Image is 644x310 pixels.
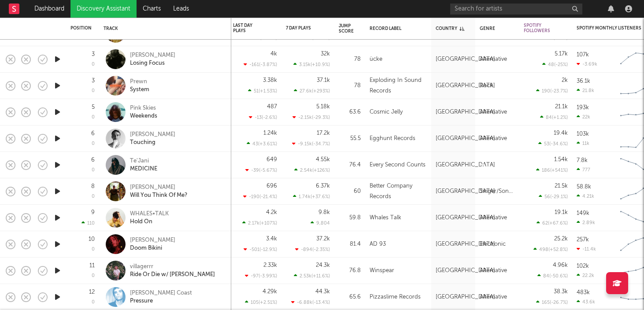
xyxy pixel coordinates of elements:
div: Alternative [480,133,507,144]
div: Will You Think Of Me? [130,192,187,199]
div: Record Label [370,26,422,31]
div: 17.2k [317,130,330,136]
div: Touching [130,139,175,147]
div: 696 [266,183,277,189]
div: 43 ( +3.61 % ) [247,141,277,147]
div: Alternative [480,292,507,303]
div: Better Company Records [370,181,427,202]
div: 22k [577,114,590,120]
div: 0 [92,247,95,252]
div: [GEOGRAPHIC_DATA] [436,186,495,197]
div: 59.8 [339,213,361,223]
div: Track [104,26,222,31]
div: 3 [92,78,95,84]
div: 0 [92,194,95,199]
div: 5.18k [316,104,330,110]
div: 62 ( +67.6 % ) [537,220,568,226]
div: 21.5k [555,183,568,189]
div: Last Day Plays [233,23,264,33]
div: [GEOGRAPHIC_DATA] [436,54,495,65]
div: 190 ( -23.7 % ) [536,88,568,94]
div: [GEOGRAPHIC_DATA] [436,239,495,250]
div: -894 ( -2.35 % ) [295,247,330,252]
a: [PERSON_NAME]Losing Focus [130,52,175,67]
div: 6.37k [316,183,330,189]
div: 0 [92,273,95,278]
div: -97 ( -3.99 % ) [245,273,277,279]
div: 5.17k [555,51,568,57]
div: 43.6k [577,299,595,305]
div: Weekends [130,112,157,120]
div: 649 [266,157,277,162]
div: -3.69k [577,61,597,67]
div: 53 ( -34.6 % ) [538,141,568,147]
div: 0 [92,89,95,93]
a: Pink SkiesWeekends [130,104,157,120]
div: 2k [562,77,568,83]
div: [GEOGRAPHIC_DATA] [436,133,495,144]
div: 0 [92,168,95,173]
div: Genre [480,26,511,31]
a: WHALES•TALKHold On [130,210,169,226]
div: 0 [92,300,95,305]
div: Pressure [130,297,192,305]
div: Position [70,26,92,31]
div: [GEOGRAPHIC_DATA] [436,81,495,91]
div: 0 [92,141,95,146]
div: 63.6 [339,107,361,118]
div: -6.88k ( -13.4 % ) [291,299,330,305]
div: 110 [81,220,95,226]
div: [GEOGRAPHIC_DATA] [436,213,495,223]
div: Winspear [370,266,394,276]
div: 4k [270,51,277,57]
div: [PERSON_NAME] Coast [130,289,192,297]
div: Ride Or Die w/ [PERSON_NAME] [130,271,215,279]
div: -13 ( -2.6 % ) [249,114,277,120]
div: 38.3k [554,289,568,295]
div: 9 [91,210,95,215]
div: 27.6k ( +293 % ) [294,88,330,94]
a: [PERSON_NAME]Touching [130,131,175,147]
div: 105 ( +2.51 % ) [245,299,277,305]
a: Te'JaniMEDICINE [130,157,157,173]
div: 777 [577,167,590,173]
div: 2.89k [577,220,595,225]
div: 37.2k [316,236,330,242]
div: Hold On [130,218,169,226]
div: 7.8k [577,158,588,163]
div: Egghunt Records [370,133,415,144]
div: -190 ( -21.4 % ) [243,194,277,199]
div: villagerrr [130,263,215,271]
div: 11k [577,140,589,146]
div: System [130,86,149,94]
div: 257k [577,237,589,243]
div: 186 ( +541 % ) [536,167,568,173]
div: 21.1k [555,104,568,110]
div: 81.4 [339,239,361,250]
div: 3.15k ( +10.9 % ) [293,62,330,67]
div: 7 Day Plays [286,26,317,31]
div: 25.2k [554,236,568,242]
div: 0 [92,115,95,120]
div: 2.33k [263,262,277,268]
div: 1.54k [554,157,568,162]
div: Doom Bikini [130,244,175,252]
div: [PERSON_NAME] [130,52,175,59]
div: Losing Focus [130,59,175,67]
a: [PERSON_NAME] CoastPressure [130,289,192,305]
div: 5 [92,104,95,110]
div: 11 [89,263,95,269]
div: 487 [267,104,277,110]
div: 6 [91,131,95,137]
div: 0 [92,62,95,67]
div: 6 [91,157,95,163]
div: Pink Skies [130,104,157,112]
div: Alternative [480,213,507,223]
div: Rock [480,81,493,91]
div: 37.1k [317,77,330,83]
div: 103k [577,131,589,137]
div: 32k [321,51,330,57]
div: Spotify Monthly Listeners [577,26,643,31]
div: 4.2k [266,210,277,215]
div: 12 [89,289,95,295]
